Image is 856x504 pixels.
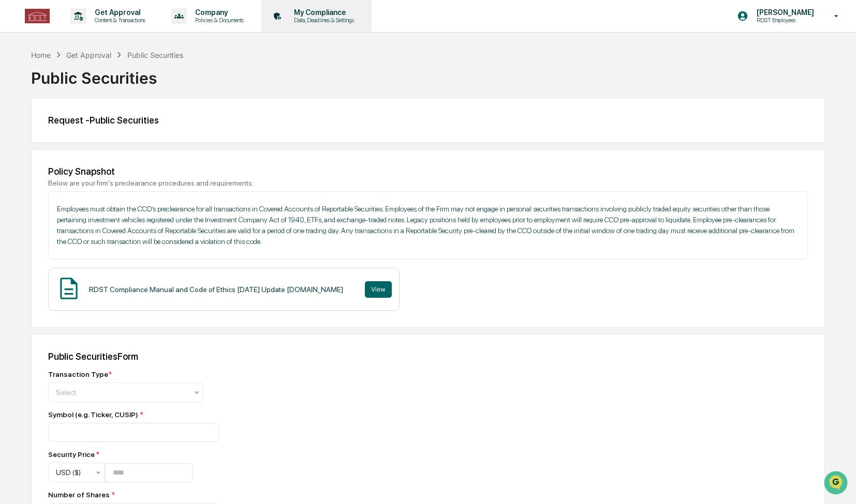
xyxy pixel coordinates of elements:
div: 🖐️ [10,131,19,139]
span: Data Lookup [21,149,65,160]
div: Transaction Type [48,370,112,378]
div: 🔎 [10,150,19,159]
p: Get Approval [86,8,151,17]
span: Attestations [85,130,128,140]
div: We're available if you need us! [35,89,131,97]
div: Symbol (e.g. Ticker, CUSIP) [48,410,410,419]
img: logo [25,9,50,23]
img: Document Icon [56,276,82,301]
div: Home [31,51,51,59]
a: 🗄️Attestations [71,126,132,144]
span: Preclearance [21,130,67,140]
img: 1746055101610-c473b297-6a78-478c-a979-82029cc54cd1 [10,79,29,97]
div: Request - Public Securities [48,115,808,126]
div: Below are your firm's preclearance procedures and requirements: [48,179,808,187]
span: Pylon [103,175,125,182]
a: Powered byPylon [73,174,125,182]
div: Get Approval [66,51,111,59]
p: Company [187,8,249,17]
div: Security Price [48,450,193,459]
button: Start new chat [176,82,188,94]
p: RDST Employees [748,17,819,24]
div: Public Securities [31,60,825,87]
div: Public Securities Form [48,351,808,362]
p: [PERSON_NAME] [748,8,819,17]
div: Public Securities [127,51,183,59]
div: 🗄️ [75,131,83,139]
div: Policy Snapshot [48,166,808,177]
div: Start new chat [35,79,170,89]
p: Data, Deadlines & Settings [286,17,359,24]
div: RDST Compliance Manual and Code of Ethics [DATE] Update [DOMAIN_NAME] [89,285,343,294]
div: Number of Shares [48,491,410,499]
a: 🔎Data Lookup [6,145,69,164]
p: Policies & Documents [187,17,249,24]
p: Content & Transactions [86,17,151,24]
button: View [365,281,392,298]
a: 🖐️Preclearance [6,126,71,144]
iframe: Open customer support [823,470,851,498]
p: How can we help? [10,21,188,38]
p: Employees must obtain the CCO’s preclearance for all transactions in Covered Accounts of Reportab... [57,204,799,247]
p: My Compliance [286,8,359,17]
